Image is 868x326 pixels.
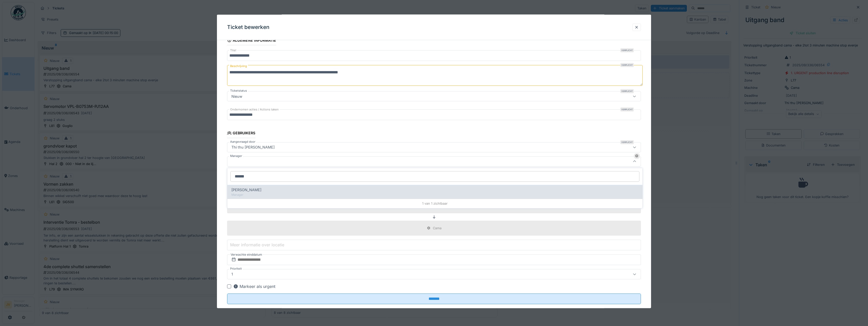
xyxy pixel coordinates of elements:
label: Beschrijving [229,63,248,69]
label: Titel [229,48,237,53]
label: Ondernomen acties / Actions taken [229,107,280,112]
div: Manager [231,193,638,197]
div: Cama [433,226,441,231]
div: Algemene informatie [227,37,276,45]
label: Manager [229,154,243,158]
label: Aangevraagd door [229,139,256,144]
div: Markeer als urgent [233,283,275,289]
div: Verplicht [620,89,634,93]
label: Verwachte einddatum [230,252,263,257]
div: Gebruikers [227,129,255,138]
label: Ticketstatus [229,89,248,93]
h3: Ticket bewerken [227,24,270,30]
div: 1 van 1 zichtbaar [227,199,642,208]
div: Thi thu [PERSON_NAME] [229,144,277,150]
div: Verplicht [620,140,634,144]
div: Verplicht [620,63,634,67]
label: Prioriteit [229,267,243,271]
label: Meer informatie over locatie [229,242,285,248]
div: Verplicht [620,48,634,52]
div: 1 [229,271,235,277]
div: Nieuw [229,93,244,99]
span: [PERSON_NAME] [231,187,261,193]
div: Verplicht [620,107,634,111]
